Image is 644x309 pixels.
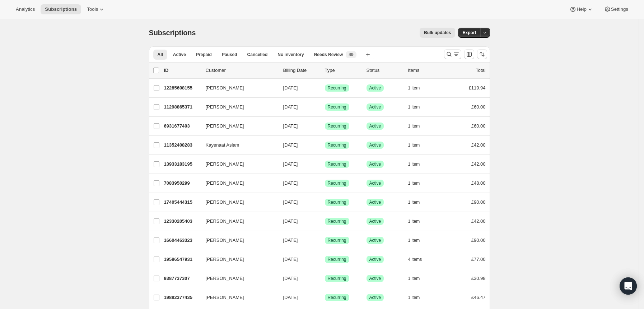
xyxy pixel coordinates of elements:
[164,103,200,111] p: 11298865371
[164,140,486,150] div: 11352408283Kayenaat Aslam[DATE]SuccessRecurringSuccessActive1 item£42.00
[408,67,444,74] div: Items
[328,276,346,281] span: Recurring
[408,254,430,264] button: 4 items
[369,142,381,148] span: Active
[369,237,381,243] span: Active
[328,180,346,186] span: Recurring
[408,123,420,129] span: 1 item
[164,178,486,188] div: 7083950299[PERSON_NAME][DATE]SuccessRecurringSuccessActive1 item£48.00
[369,85,381,91] span: Active
[369,180,381,186] span: Active
[222,52,237,57] span: Paused
[369,161,381,167] span: Active
[16,6,35,12] span: Analytics
[206,84,244,92] span: [PERSON_NAME]
[408,142,420,148] span: 1 item
[565,4,598,14] button: Help
[328,218,346,224] span: Recurring
[328,85,346,91] span: Recurring
[283,276,298,281] span: [DATE]
[408,237,420,243] span: 1 item
[599,4,633,14] button: Settings
[283,123,298,129] span: [DATE]
[283,199,298,205] span: [DATE]
[471,218,486,224] span: £42.00
[283,142,298,148] span: [DATE]
[206,67,277,74] p: Customer
[444,49,461,59] button: Search and filter results
[164,83,486,93] div: 12285608155[PERSON_NAME][DATE]SuccessRecurringSuccessActive1 item£119.94
[471,142,486,148] span: £42.00
[476,67,485,74] p: Total
[408,161,420,167] span: 1 item
[164,254,486,264] div: 19586547931[PERSON_NAME][DATE]SuccessRecurringSuccessActive4 items£77.00
[164,294,200,301] p: 19882377435
[173,52,186,57] span: Active
[277,52,304,57] span: No inventory
[408,178,428,188] button: 1 item
[369,257,381,262] span: Active
[45,6,77,12] span: Subscriptions
[164,67,486,74] div: IDCustomerBilling DateTypeStatusItemsTotal
[462,30,476,36] span: Export
[408,180,420,186] span: 1 item
[408,216,428,226] button: 1 item
[196,52,212,57] span: Prepaid
[424,30,451,36] span: Bulk updates
[611,6,628,12] span: Settings
[201,177,273,189] button: [PERSON_NAME]
[408,218,420,224] span: 1 item
[408,197,428,207] button: 1 item
[201,292,273,303] button: [PERSON_NAME]
[408,295,420,300] span: 1 item
[367,67,402,74] p: Status
[349,52,353,57] span: 49
[283,85,298,91] span: [DATE]
[206,161,244,168] span: [PERSON_NAME]
[164,180,200,187] p: 7083950299
[283,218,298,224] span: [DATE]
[420,28,455,38] button: Bulk updates
[41,4,81,14] button: Subscriptions
[164,199,200,206] p: 17405444315
[408,104,420,110] span: 1 item
[408,102,428,112] button: 1 item
[164,292,486,303] div: 19882377435[PERSON_NAME][DATE]SuccessRecurringSuccessActive1 item£46.47
[164,237,200,244] p: 16604463323
[369,295,381,300] span: Active
[283,104,298,110] span: [DATE]
[164,273,486,283] div: 9387737307[PERSON_NAME][DATE]SuccessRecurringSuccessActive1 item£30.98
[201,197,273,208] button: [PERSON_NAME]
[149,29,196,37] span: Subscriptions
[201,120,273,132] button: [PERSON_NAME]
[408,273,428,283] button: 1 item
[477,49,487,59] button: Sort the results
[206,275,244,282] span: [PERSON_NAME]
[164,102,486,112] div: 11298865371[PERSON_NAME][DATE]SuccessRecurringSuccessActive1 item£60.00
[164,197,486,207] div: 17405444315[PERSON_NAME][DATE]SuccessRecurringSuccessActive1 item£90.00
[369,199,381,205] span: Active
[83,4,109,14] button: Tools
[408,140,428,150] button: 1 item
[283,180,298,186] span: [DATE]
[164,67,200,74] p: ID
[201,101,273,113] button: [PERSON_NAME]
[471,180,486,186] span: £48.00
[164,218,200,225] p: 12330205403
[471,123,486,129] span: £60.00
[206,237,244,244] span: [PERSON_NAME]
[158,52,163,57] span: All
[283,295,298,300] span: [DATE]
[206,256,244,263] span: [PERSON_NAME]
[164,256,200,263] p: 19586547931
[458,28,480,38] button: Export
[328,295,346,300] span: Recurring
[328,237,346,243] span: Recurring
[164,84,200,92] p: 12285608155
[369,104,381,110] span: Active
[408,121,428,131] button: 1 item
[408,83,428,93] button: 1 item
[408,85,420,91] span: 1 item
[369,123,381,129] span: Active
[206,294,244,301] span: [PERSON_NAME]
